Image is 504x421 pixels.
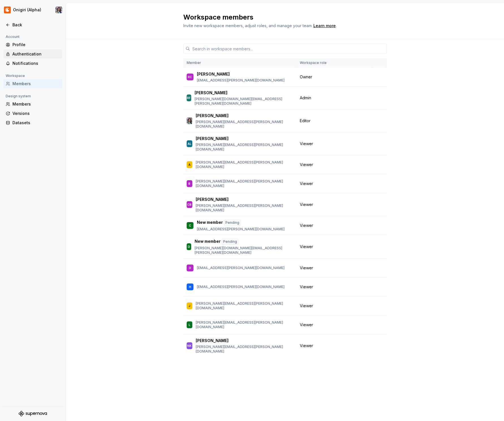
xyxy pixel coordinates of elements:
[195,239,221,245] p: New member
[300,181,313,186] span: Viewer
[196,160,293,169] p: [PERSON_NAME][EMAIL_ADDRESS][PERSON_NAME][DOMAIN_NAME]
[196,203,293,212] p: [PERSON_NAME][EMAIL_ADDRESS][PERSON_NAME][DOMAIN_NAME]
[187,202,191,207] div: CB
[3,79,62,88] a: Members
[189,303,190,309] div: J
[189,223,191,228] div: C
[300,202,313,207] span: Viewer
[19,411,47,416] svg: Supernova Logo
[300,303,313,309] span: Viewer
[197,266,285,270] p: [EMAIL_ADDRESS][PERSON_NAME][DOMAIN_NAME]
[12,42,60,48] div: Profile
[188,74,192,80] div: RC
[197,71,230,77] p: [PERSON_NAME]
[300,343,313,349] span: Viewer
[3,20,62,29] a: Back
[197,227,285,231] p: [EMAIL_ADDRESS][PERSON_NAME][DOMAIN_NAME]
[196,197,229,202] p: [PERSON_NAME]
[313,23,336,29] a: Learn more
[196,179,293,188] p: [PERSON_NAME][EMAIL_ADDRESS][PERSON_NAME][DOMAIN_NAME]
[188,244,190,250] div: D
[197,78,285,83] p: [EMAIL_ADDRESS][PERSON_NAME][DOMAIN_NAME]
[3,33,22,40] div: Account
[12,22,60,28] div: Back
[12,101,60,107] div: Members
[12,61,60,66] div: Notifications
[224,220,241,226] div: Pending
[3,50,62,59] a: Authentication
[189,322,190,328] div: L
[300,322,313,328] span: Viewer
[196,120,293,129] p: [PERSON_NAME][EMAIL_ADDRESS][PERSON_NAME][DOMAIN_NAME]
[13,7,41,13] div: Onigiri (Alpha)
[3,40,62,49] a: Profile
[187,343,191,349] div: NK
[183,58,296,68] th: Member
[187,117,192,124] img: Susan Lin
[195,246,293,255] p: [PERSON_NAME][DOMAIN_NAME][EMAIL_ADDRESS][PERSON_NAME][DOMAIN_NAME]
[196,345,293,354] p: [PERSON_NAME][EMAIL_ADDRESS][PERSON_NAME][DOMAIN_NAME]
[55,7,62,13] img: Susan Lin
[300,284,313,290] span: Viewer
[188,162,191,167] div: A
[4,7,11,13] img: 25dd04c0-9bb6-47b6-936d-a9571240c086.png
[188,181,190,186] div: B
[12,51,60,57] div: Authentication
[296,58,372,68] th: Workspace role
[3,93,33,100] div: Design system
[300,162,313,167] span: Viewer
[189,284,191,290] div: H
[188,141,191,147] div: AL
[196,301,293,310] p: [PERSON_NAME][EMAIL_ADDRESS][PERSON_NAME][DOMAIN_NAME]
[222,239,238,245] div: Pending
[300,223,313,228] span: Viewer
[300,244,313,250] span: Viewer
[197,285,285,289] p: [EMAIL_ADDRESS][PERSON_NAME][DOMAIN_NAME]
[195,97,293,106] p: [PERSON_NAME][DOMAIN_NAME][EMAIL_ADDRESS][PERSON_NAME][DOMAIN_NAME]
[12,111,60,116] div: Versions
[300,141,313,147] span: Viewer
[189,265,191,271] div: D
[187,95,191,101] div: RF
[300,118,311,124] span: Editor
[195,90,227,96] p: [PERSON_NAME]
[3,72,27,79] div: Workspace
[196,338,229,343] p: [PERSON_NAME]
[196,143,293,152] p: [PERSON_NAME][EMAIL_ADDRESS][PERSON_NAME][DOMAIN_NAME]
[3,118,62,127] a: Datasets
[3,109,62,118] a: Versions
[196,320,293,329] p: [PERSON_NAME][EMAIL_ADDRESS][PERSON_NAME][DOMAIN_NAME]
[3,59,62,68] a: Notifications
[300,265,313,271] span: Viewer
[197,220,223,226] p: New member
[183,13,380,22] h2: Workspace members
[300,95,311,101] span: Admin
[300,74,312,80] span: Owner
[190,44,387,54] input: Search in workspace members...
[183,23,313,28] span: Invite new workspace members, adjust roles, and manage your team.
[313,24,337,28] span: .
[196,113,229,119] p: [PERSON_NAME]
[1,4,64,16] button: Onigiri (Alpha)Susan Lin
[196,136,229,141] p: [PERSON_NAME]
[12,81,60,87] div: Members
[3,100,62,109] a: Members
[12,120,60,126] div: Datasets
